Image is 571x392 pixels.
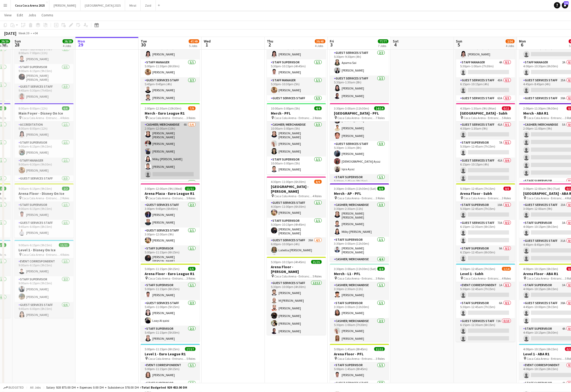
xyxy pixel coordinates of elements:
[266,42,273,48] span: 2
[392,42,399,48] span: 4
[185,347,196,351] span: 17/17
[141,202,200,228] app-card-role: Guest Services Staff2/23:00pm-9:45pm (6h45m)[PERSON_NAME][PERSON_NAME]
[267,257,326,335] app-job-card: 5:30pm-10:15pm (4h45m)21/21Arena Floor - [PERSON_NAME] Coca Cola Arena - Entrance F5 RolesGuest S...
[19,243,52,247] span: 9:00am-6:15pm (9h15m)
[314,180,322,184] span: 8/9
[15,276,74,302] app-card-role: Staff Supervisor2/29:00am-6:15pm (9h15m)[PERSON_NAME][PERSON_NAME]
[267,122,326,157] app-card-role: Cashier/ Merchandise3/310:00am-3:00pm (5h)[PERSON_NAME] [PERSON_NAME][PERSON_NAME][PERSON_NAME]
[4,13,12,17] span: View
[141,191,200,196] h3: Arena Plaza - Euro League R1
[17,13,23,17] span: Edit
[504,187,511,191] span: 0/5
[189,39,199,43] span: 47/49
[330,183,389,262] app-job-card: 3:30pm-3:00am (11h30m) (Sat)8/8Merch - AP - PFL Coca Cola Arena - Entrance F3 RolesCashier/ Merch...
[267,184,326,194] h3: [GEOGRAPHIC_DATA] - [PERSON_NAME]
[29,386,42,390] span: All jobs
[60,253,69,257] span: 4 Roles
[141,386,187,390] span: Total Budgeted 929 453.00 DH
[330,39,334,44] span: Fri
[456,245,515,271] app-card-role: Staff Supervisor9A0/26:15pm-12:45am (6h30m)
[271,180,306,184] span: 4:30pm-11:00pm (6h30m)
[330,50,389,75] app-card-role: Guest Services Staff2/25:30pm-9:30pm (4h)Aparna Sai[PERSON_NAME]
[267,23,326,101] div: 8:00am-10:30pm (14h30m)6/6Main Foyer - [PERSON_NAME] Coca Cola Arena - Entrance F4 RolesAccredita...
[15,183,74,238] app-job-card: 9:00am-6:15pm (9h15m)2/2Arena Floor - Disney On Ice Coca Cola Arena - Entrance F2 RolesStaff Supe...
[63,44,73,48] div: 4 Jobs
[502,276,511,280] span: 4 Roles
[338,116,376,120] span: Coca Cola Arena - Entrance F
[77,42,85,48] span: 29
[78,39,85,44] span: Mon
[376,357,385,361] span: 3 Roles
[187,276,196,280] span: 3 Roles
[22,116,60,120] span: Coca Cola Arena - Entrance F
[15,158,74,176] app-card-role: Staff Manager1/19:00am-6:30pm (9h30m)[PERSON_NAME]
[523,267,558,271] span: 4:00pm-10:15pm (6h15m)
[377,187,385,191] span: 8/8
[14,42,21,48] span: 28
[62,187,69,191] span: 2/2
[141,271,200,276] h3: Arena Floor - Euro League R1
[22,196,60,200] span: Coca Cola Arena - Entrance F
[506,44,515,48] div: 4 Jobs
[187,357,196,361] span: 5 Roles
[456,202,515,220] app-card-role: Staff Supervisor10A0/15:30pm-12:45am (7h15m)
[62,106,69,110] span: 6/6
[33,31,38,35] div: +04
[267,103,326,174] div: 10:00am-3:00pm (5h)4/4Merch - PFL Coca Cola Arena - Entrance F2 RolesCashier/ Merchandise3/310:00...
[15,240,74,318] app-job-card: 9:00am-6:15pm (9h15m)11/11Level 1 - Disney On Ice Coca Cola Arena - Entrance F4 RolesEvent Corres...
[527,196,565,200] span: Coca Cola Arena - Entrance F
[460,187,504,191] span: 5:30pm-12:45am (7h15m) (Mon)
[2,12,14,18] a: View
[187,196,196,200] span: 5 Roles
[330,103,389,181] app-job-card: 3:30pm-3:00am (11h30m) (Sat)14/14[GEOGRAPHIC_DATA] - PFL Coca Cola Arena - Entrance F7 RolesGuest...
[313,274,322,278] span: 5 Roles
[141,245,200,265] app-card-role: Staff Supervisor1/15:00pm-11:15pm (6h15m)[PERSON_NAME] [PERSON_NAME]
[15,84,74,117] app-card-role: Guest Services Staff3/39:45am-5:30pm (7h45m)[PERSON_NAME]
[502,267,511,271] span: 1/14
[338,276,376,280] span: Coca Cola Arena - Entrance F
[502,116,511,120] span: 5 Roles
[314,106,322,110] span: 4/4
[4,31,16,36] div: [DATE]
[141,300,200,326] app-card-role: Guest Services Staff2/25:45pm-11:00pm (5h15m)[PERSON_NAME]Loay Al qaisi
[41,13,53,17] span: Comms
[141,183,200,262] div: 3:00pm-12:00am (9h) (Wed)11/11Arena Plaza - Euro League R1 Coca Cola Arena - Entrance F5 RolesGue...
[334,187,376,191] span: 3:30pm-3:00am (11h30m) (Sat)
[376,276,385,280] span: 3 Roles
[141,23,200,101] app-job-card: 8:00am-11:30pm (15h30m)7/7Main Foyer - Euro League R1 Coca Cola Arena - Entrance F4 RolesAccredit...
[141,41,200,59] app-card-role: Accreditation1/18:00am-8:00pm (12h)[PERSON_NAME]
[141,282,200,300] app-card-role: Staff Supervisor1/15:00pm-11:15pm (6h15m)[PERSON_NAME]
[141,103,200,181] div: 2:00pm-12:30am (10h30m) (Wed)7/9Merch - Euro League R1 Coca Cola Arena - Entrance F3 RolesCashier...
[141,180,200,199] app-card-role: Staff Supervisor1/1
[275,274,313,278] span: Coca Cola Arena - Entrance F
[456,23,515,101] app-job-card: 8:00am-1:00am (17h) (Mon)1/6Main Foyer - Subh Coca Cola Arena - Entrance F4 RolesAccreditation1/1...
[393,39,399,44] span: Sat
[148,357,187,361] span: Coca Cola Arena - Entrance F
[330,111,389,116] h3: [GEOGRAPHIC_DATA] - PFL
[81,0,125,11] button: [GEOGRAPHIC_DATA] 2025
[59,243,69,247] span: 11/11
[376,116,385,120] span: 7 Roles
[334,267,376,271] span: 3:30pm-3:00am (11h30m) (Sat)
[464,116,502,120] span: Coca Cola Arena - Entrance F
[141,264,200,342] app-job-card: 5:00pm-11:15pm (6h15m)5/5Arena Floor - Euro League R1 Coca Cola Arena - Entrance F3 RolesStaff Su...
[15,23,74,101] app-job-card: 8:00am-7:00pm (11h)9/9[GEOGRAPHIC_DATA] - Disney On Ice Coca Cola Arena - Entrance F5 RolesGuest ...
[188,106,196,110] span: 7/9
[267,280,326,382] app-card-role: Guest Services Staff12/125:30pm-10:00pm (4h30m)[PERSON_NAME]M [PERSON_NAME][PERSON_NAME][PERSON_N...
[15,302,74,361] app-card-role: Guest Services Staff6/69:45am-6:00pm (8h15m)[PERSON_NAME]
[330,264,389,342] div: 3:30pm-3:00am (11h30m) (Sat)4/4Merch - L1 - PFL Coca Cola Arena - Entrance F3 RolesCashier/ Merch...
[456,264,515,342] app-job-card: 5:30pm-12:45am (7h15m) (Mon)1/14Level 1 - Subh Coca Cola Arena - Entrance F4 RolesEvent Correspon...
[148,116,187,120] span: Coca Cola Arena - Entrance F
[49,0,81,11] button: [PERSON_NAME]
[330,202,389,237] app-card-role: Cashier/ Merchandise3/33:30pm-2:30am (11h)[PERSON_NAME] [PERSON_NAME][PERSON_NAME]Milky [PERSON_N...
[141,0,156,11] button: Zaid
[145,106,188,110] span: 2:00pm-12:30am (10h30m) (Wed)
[502,196,511,200] span: 3 Roles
